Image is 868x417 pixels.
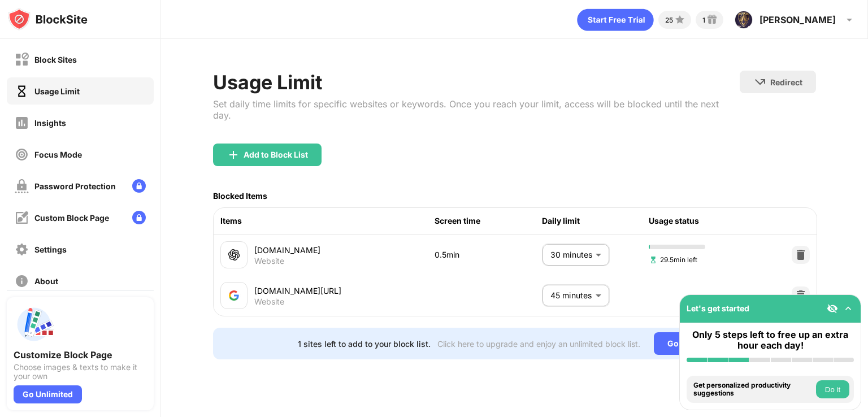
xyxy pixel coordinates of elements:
img: favicons [227,248,241,262]
div: Usage status [649,215,756,227]
div: Add to Block List [244,150,308,159]
div: [PERSON_NAME] [759,14,836,25]
img: about-off.svg [15,274,29,288]
div: Items [220,215,435,227]
img: eye-not-visible.svg [827,303,838,314]
div: Usage Limit [213,71,740,94]
img: ACg8ocKURgWc_TICoc855PydVlQlPghrE8TIpXE2ifJU9X_DdkBaMpzG6A=s96-c [735,11,753,29]
img: logo-blocksite.svg [8,8,88,31]
img: points-small.svg [673,13,687,27]
img: customize-block-page-off.svg [15,211,29,225]
div: Customize Block Page [14,349,147,360]
button: Do it [816,380,849,398]
img: password-protection-off.svg [15,179,29,193]
img: hourglass-set.svg [649,255,658,264]
img: push-custom-page.svg [14,304,54,345]
div: Screen time [435,215,542,227]
div: [DOMAIN_NAME] [254,244,435,256]
img: insights-off.svg [15,116,29,130]
img: focus-off.svg [15,147,29,162]
div: Let's get started [687,303,749,313]
img: omni-setup-toggle.svg [843,303,854,314]
div: Daily limit [542,215,649,227]
img: lock-menu.svg [132,179,146,193]
div: 1 [702,16,705,24]
div: animation [577,8,654,31]
img: time-usage-on.svg [15,84,29,98]
div: Usage Limit [34,86,80,96]
div: Go Unlimited [14,385,82,403]
div: Custom Block Page [34,213,109,223]
div: Redirect [770,77,802,87]
img: favicons [227,289,241,302]
div: Go Unlimited [654,332,731,355]
div: Settings [34,245,67,254]
p: 30 minutes [550,249,591,261]
div: Insights [34,118,66,128]
div: Blocked Items [213,191,267,201]
div: Only 5 steps left to free up an extra hour each day! [687,329,854,351]
span: 29.5min left [649,254,697,265]
img: block-off.svg [15,53,29,67]
div: Set daily time limits for specific websites or keywords. Once you reach your limit, access will b... [213,98,740,121]
p: 45 minutes [550,289,591,302]
div: Focus Mode [34,150,82,159]
div: Click here to upgrade and enjoy an unlimited block list. [437,339,640,349]
div: Website [254,256,284,266]
div: Get personalized productivity suggestions [693,381,813,398]
div: 1 sites left to add to your block list. [298,339,431,349]
div: 0.5min [435,249,542,261]
img: lock-menu.svg [132,211,146,224]
div: [DOMAIN_NAME][URL] [254,285,435,297]
div: Website [254,297,284,307]
div: Choose images & texts to make it your own [14,363,147,381]
div: Password Protection [34,181,116,191]
div: About [34,276,58,286]
img: reward-small.svg [705,13,719,27]
div: 25 [665,16,673,24]
img: settings-off.svg [15,242,29,257]
div: Block Sites [34,55,77,64]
